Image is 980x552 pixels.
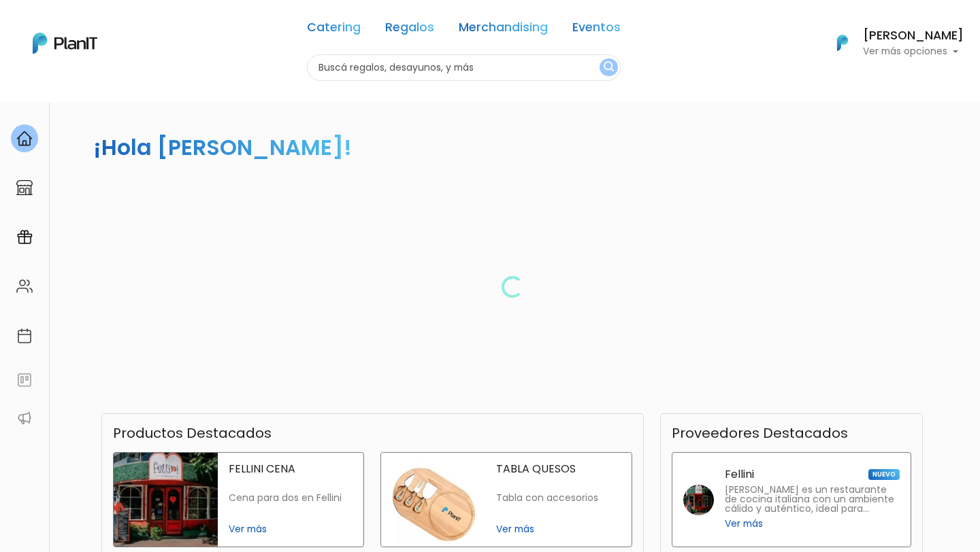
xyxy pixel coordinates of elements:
img: partners-52edf745621dab592f3b2c58e3bca9d71375a7ef29c3b500c9f145b62cc070d4.svg [16,410,33,426]
div: Calendario [11,322,38,349]
h3: Proveedores Destacados [672,425,848,441]
input: Buscá regalos, desayunos, y más [307,54,621,81]
img: people-662611757002400ad9ed0e3c099ab2801c6687ba6c219adb57efc949bc21e19d.svg [16,278,33,294]
span: NUEVO [868,469,900,480]
h3: Productos Destacados [113,425,272,441]
div: PlanITGo [11,223,38,251]
p: Fellini [725,469,754,480]
a: tabla quesos TABLA QUESOS Tabla con accesorios Ver más [380,452,632,547]
img: fellini [683,485,714,515]
a: Regalos [385,22,434,38]
p: Ver más opciones [863,47,964,56]
a: Eventos [572,22,621,38]
img: home-e721727adea9d79c4d83392d1f703f7f8bce08238fde08b1acbfd93340b81755.svg [16,131,33,147]
img: feedback-78b5a0c8f98aac82b08bfc38622c3050aee476f2c9584af64705fc4e61158814.svg [16,372,33,388]
img: tabla quesos [381,453,485,547]
p: [PERSON_NAME] es un restaurante de cocina italiana con un ambiente cálido y auténtico, ideal para... [725,485,900,514]
span: Ver más [725,517,763,531]
span: Ver más [496,522,620,536]
img: calendar-87d922413cdce8b2cf7b7f5f62616a5cf9e4887200fb71536465627b3292af00.svg [16,328,33,344]
button: PlanIt Logo [PERSON_NAME] Ver más opciones [819,25,964,61]
span: Ver más [229,522,353,536]
a: Merchandising [459,22,548,38]
img: campaigns-02234683943229c281be62815700db0a1741e53638e28bf9629b52c665b00959.svg [16,229,33,245]
img: marketplace-4ceaa7011d94191e9ded77b95e3339b90024bf715f7c57f8cf31f2d8c509eaba.svg [16,179,33,196]
h2: ¡Hola [PERSON_NAME]! [93,132,352,162]
img: PlanIt Logo [828,28,857,58]
p: Cena para dos en Fellini [229,492,353,504]
div: Dashboard [11,174,38,202]
img: PlanIt Logo [33,33,97,54]
p: Tabla con accesorios [496,492,620,504]
img: search_button-432b6d5273f82d61273b3651a40e1bd1b912527efae98b1b7a1b2c0702e16a8d.svg [604,61,614,74]
div: Home [11,124,38,152]
p: TABLA QUESOS [496,464,620,475]
img: fellini cena [114,453,218,547]
h6: [PERSON_NAME] [863,30,964,42]
a: fellini cena FELLINI CENA Cena para dos en Fellini Ver más [113,452,364,547]
a: Catering [307,22,361,38]
a: Fellini NUEVO [PERSON_NAME] es un restaurante de cocina italiana con un ambiente cálido y auténti... [672,452,911,547]
p: FELLINI CENA [229,464,353,475]
div: Colaboradores [11,273,38,300]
